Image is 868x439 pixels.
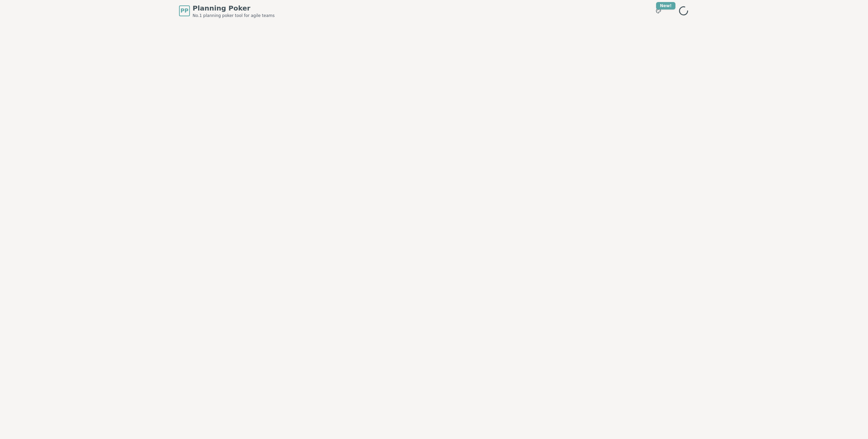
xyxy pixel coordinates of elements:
span: No.1 planning poker tool for agile teams [193,13,275,18]
button: New! [652,5,665,17]
a: PPPlanning PokerNo.1 planning poker tool for agile teams [179,3,275,18]
div: New! [656,2,675,9]
span: Planning Poker [193,3,275,13]
span: PP [180,7,188,15]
